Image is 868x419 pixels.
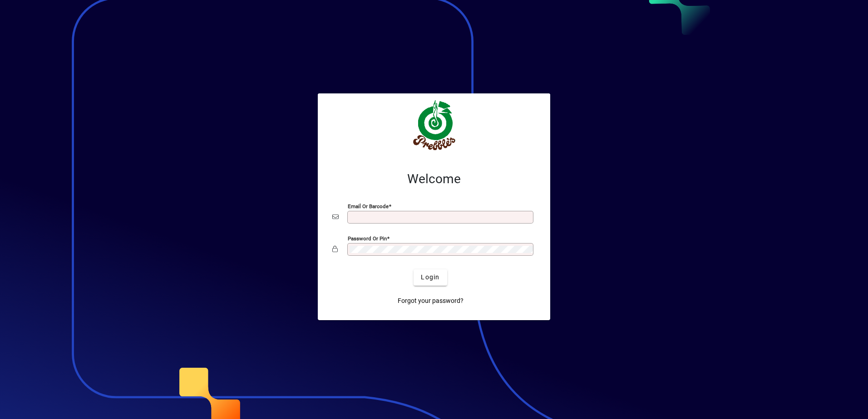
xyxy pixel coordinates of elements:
mat-label: Password or Pin [348,235,387,241]
span: Login [421,273,439,282]
span: Forgot your password? [398,296,464,306]
mat-label: Email or Barcode [348,203,389,209]
a: Forgot your password? [394,293,467,309]
button: Login [414,269,447,286]
h2: Welcome [332,171,536,187]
